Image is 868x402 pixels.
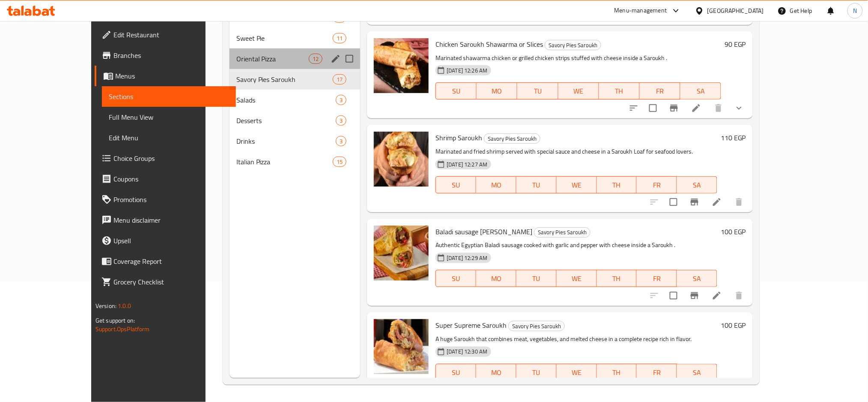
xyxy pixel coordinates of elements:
[664,98,684,118] button: Branch-specific-item
[680,82,721,100] button: SA
[721,132,746,144] h6: 110 EGP
[691,103,701,113] a: Edit menu item
[435,334,717,345] p: A huge Saroukh that combines meat, vegetables, and melted cheese in a complete recipe rich in fla...
[560,272,594,285] span: WE
[614,6,667,16] div: Menu-management
[597,364,637,381] button: TH
[644,99,662,117] span: Select to update
[374,226,429,281] img: Baladi sausage Saroukh
[230,48,361,69] div: Oriental Pizza12edit
[623,98,644,118] button: sort-choices
[562,85,596,97] span: WE
[557,270,597,287] button: WE
[236,136,336,146] span: Drinks
[677,364,717,381] button: SA
[113,256,230,266] span: Coverage Report
[439,179,473,191] span: SU
[435,240,717,251] p: Authentic Egyptian Baladi sausage cooked with garlic and pepper with cheese inside a Saroukh .
[435,270,476,287] button: SU
[236,115,336,126] span: Desserts
[521,85,555,97] span: TU
[729,285,749,306] button: delete
[853,6,857,15] span: N
[677,176,717,193] button: SA
[230,90,361,110] div: Salads3
[374,132,429,187] img: Shrimp Saroukh
[109,133,230,143] span: Edit Menu
[113,30,230,40] span: Edit Restaurant
[439,85,473,97] span: SU
[113,236,230,246] span: Upsell
[95,230,236,251] a: Upsell
[439,366,473,379] span: SU
[640,82,680,100] button: FR
[443,254,491,262] span: [DATE] 12:29 AM
[677,270,717,287] button: SA
[95,272,236,292] a: Grocery Checklist
[336,117,346,125] span: 3
[721,319,746,331] h6: 100 EGP
[534,227,590,237] span: Savory Pies Saroukh
[435,131,482,144] span: Shrimp Saroukh
[333,34,346,42] span: 11
[435,82,477,100] button: SU
[336,95,346,105] div: items
[95,66,236,86] a: Menus
[236,95,336,105] span: Salads
[95,300,116,311] span: Version:
[480,85,514,97] span: MO
[557,176,597,193] button: WE
[725,38,746,50] h6: 90 EGP
[95,323,150,335] a: Support.OpsPlatform
[236,33,333,43] span: Sweet Pie
[95,24,236,45] a: Edit Restaurant
[597,176,637,193] button: TH
[443,160,491,169] span: [DATE] 12:27 AM
[333,76,346,84] span: 17
[637,364,677,381] button: FR
[476,270,516,287] button: MO
[439,272,473,285] span: SU
[603,85,636,97] span: TH
[113,50,230,60] span: Branches
[113,215,230,225] span: Menu disclaimer
[477,82,517,100] button: MO
[734,103,744,113] svg: Show Choices
[484,134,540,144] span: Savory Pies Saroukh
[236,157,333,167] span: Italian Pizza
[435,38,543,51] span: Chicken Saroukh Shawarma or Slices
[333,74,346,85] div: items
[230,4,361,175] nav: Menu sections
[729,98,749,118] button: show more
[230,110,361,131] div: Desserts3
[95,189,236,210] a: Promotions
[520,366,553,379] span: TU
[721,226,746,238] h6: 100 EGP
[435,225,532,238] span: Baladi sausage [PERSON_NAME]
[336,96,346,104] span: 3
[599,82,640,100] button: TH
[476,364,516,381] button: MO
[516,176,557,193] button: TU
[643,85,677,97] span: FR
[597,270,637,287] button: TH
[95,148,236,169] a: Choice Groups
[665,193,683,211] span: Select to update
[333,158,346,166] span: 15
[545,40,601,50] div: Savory Pies Saroukh
[640,366,674,379] span: FR
[113,194,230,205] span: Promotions
[333,33,346,43] div: items
[684,85,718,97] span: SA
[637,176,677,193] button: FR
[95,45,236,66] a: Branches
[600,272,634,285] span: TH
[230,28,361,48] div: Sweet Pie11
[113,153,230,163] span: Choice Groups
[109,91,230,102] span: Sections
[230,69,361,90] div: Savory Pies Saroukh17
[480,272,513,285] span: MO
[684,285,705,306] button: Branch-specific-item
